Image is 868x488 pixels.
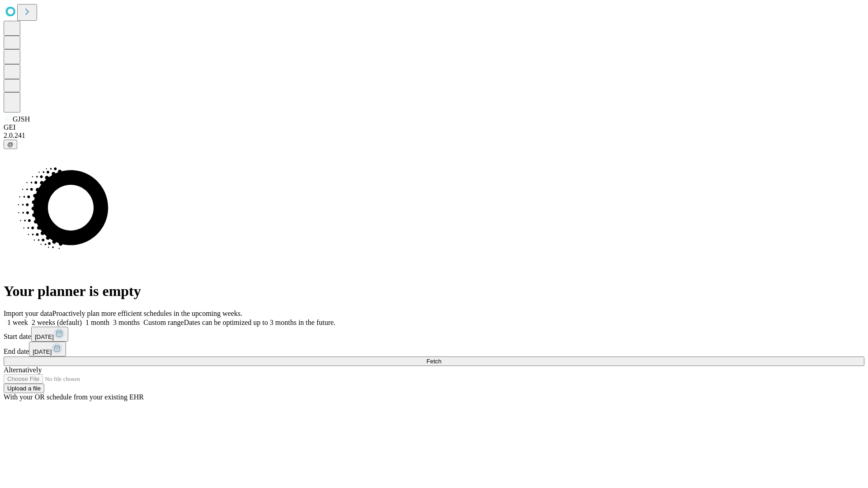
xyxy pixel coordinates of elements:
div: GEI [4,123,864,131]
button: Fetch [4,357,864,366]
span: @ [7,141,14,148]
div: Start date [4,327,864,342]
span: Proactively plan more efficient schedules in the upcoming weeks. [52,310,242,317]
span: Custom range [143,319,184,326]
span: [DATE] [35,333,54,340]
span: Import your data [4,310,52,317]
button: Upload a file [4,384,44,393]
span: 2 weeks (default) [32,319,82,326]
div: End date [4,342,864,357]
span: GJSH [13,115,30,123]
span: With your OR schedule from your existing EHR [4,393,144,401]
span: Dates can be optimized up to 3 months in the future. [184,319,335,326]
span: 1 week [7,319,28,326]
h1: Your planner is empty [4,283,864,300]
span: Alternatively [4,366,42,374]
span: 1 month [85,319,109,326]
span: 3 months [113,319,140,326]
button: @ [4,140,17,149]
div: 2.0.241 [4,131,864,140]
span: Fetch [426,358,441,365]
button: [DATE] [31,327,68,342]
button: [DATE] [29,342,66,357]
span: [DATE] [33,348,52,355]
